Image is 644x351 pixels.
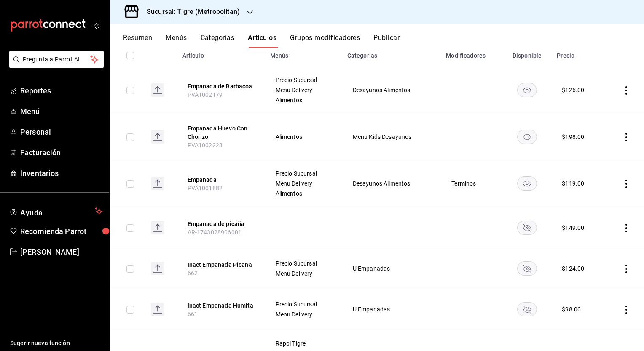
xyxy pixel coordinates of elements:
th: Precio [552,40,604,66]
span: PVA1002223 [188,142,223,149]
th: Modificadores [441,40,502,66]
button: Resumen [123,34,152,48]
div: $ 124.00 [562,264,584,273]
div: $ 98.00 [562,305,581,314]
button: availability-product [517,221,537,235]
th: Menús [265,40,342,66]
span: Desayunos Alimentos [353,87,431,93]
th: Categorías [342,40,441,66]
span: Recomienda Parrot [20,226,102,237]
span: Menu Delivery [276,181,332,186]
button: availability-product [517,83,537,97]
button: availability-product [517,176,537,191]
button: edit-product-location [188,82,255,90]
span: Precio Sucursal [276,261,332,266]
span: 662 [188,270,198,277]
div: $ 119.00 [562,179,584,188]
span: Ayuda [20,206,91,216]
button: actions [622,133,631,141]
div: navigation tabs [123,34,644,48]
span: Menu Kids Desayunos [353,134,431,140]
span: Desayunos Alimentos [353,181,431,186]
div: $ 149.00 [562,223,584,232]
div: $ 198.00 [562,133,584,141]
span: Menu Delivery [276,311,332,317]
span: U Empanadas [353,266,431,271]
button: edit-product-location [188,301,255,310]
span: PVA1001882 [188,185,223,191]
h3: Sucursal: Tigre (Metropolitan) [140,7,240,17]
span: Precio Sucursal [276,77,332,83]
button: Publicar [373,34,400,48]
span: Menu Delivery [276,271,332,277]
div: $ 126.00 [562,86,584,94]
span: AR-1743028906001 [188,229,241,236]
th: Disponible [502,40,552,66]
button: Categorías [201,34,235,48]
span: 661 [188,311,198,317]
button: edit-product-location [188,220,255,228]
span: Precio Sucursal [276,301,332,307]
button: open_drawer_menu [93,22,99,29]
button: actions [622,180,631,188]
button: edit-product-location [188,124,255,141]
span: Menú [20,106,102,117]
span: Personal [20,126,102,138]
button: Pregunta a Parrot AI [9,51,104,68]
span: Menu Delivery [276,87,332,93]
th: Artículo [177,40,265,66]
button: Menús [166,34,187,48]
button: availability-product [517,261,537,276]
button: actions [622,306,631,314]
span: Reportes [20,85,102,96]
span: Terminos [451,181,492,186]
button: Grupos modificadores [290,34,360,48]
span: PVA1002179 [188,91,223,98]
button: Artículos [248,34,276,48]
button: availability-product [517,302,537,316]
span: Rappi Tigre [276,340,332,346]
button: availability-product [517,130,537,144]
span: Facturación [20,147,102,158]
span: U Empanadas [353,306,431,312]
span: [PERSON_NAME] [20,246,102,258]
span: Alimentos [276,134,332,140]
span: Alimentos [276,97,332,103]
a: Pregunta a Parrot AI [6,61,104,70]
button: edit-product-location [188,261,255,269]
span: Pregunta a Parrot AI [23,55,91,64]
button: actions [622,224,631,232]
span: Inventarios [20,168,102,179]
span: Sugerir nueva función [10,339,102,348]
span: Precio Sucursal [276,170,332,176]
button: actions [622,86,631,95]
span: Alimentos [276,191,332,197]
button: edit-product-location [188,175,255,184]
button: actions [622,265,631,273]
